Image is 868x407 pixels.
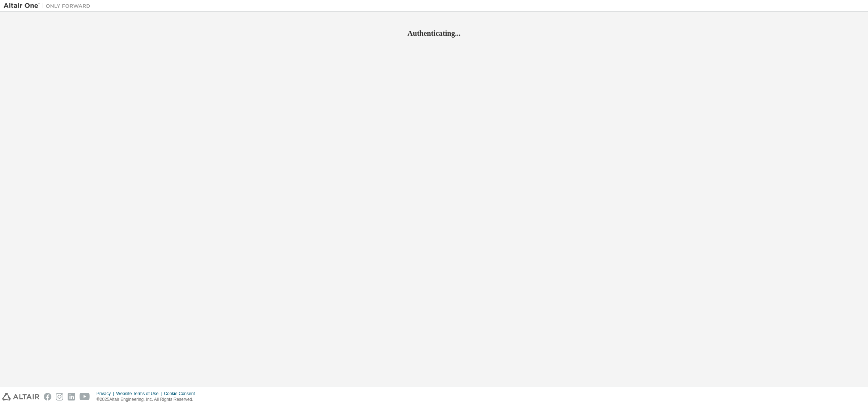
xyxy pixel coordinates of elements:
[116,391,164,397] div: Website Terms of Use
[97,397,199,403] p: © 2025 Altair Engineering, Inc. All Rights Reserved.
[97,391,116,397] div: Privacy
[164,391,199,397] div: Cookie Consent
[2,393,39,400] img: altair_logo.svg
[80,393,90,400] img: youtube.svg
[44,393,51,400] img: facebook.svg
[68,393,75,400] img: linkedin.svg
[4,29,864,38] h2: Authenticating...
[4,2,94,9] img: Altair One
[56,393,63,400] img: instagram.svg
